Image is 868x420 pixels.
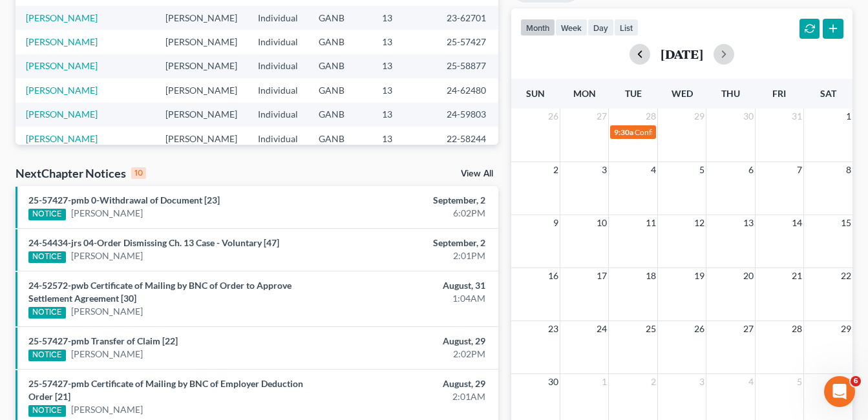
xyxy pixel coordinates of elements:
a: 25-57427-pmb Transfer of Claim [22] [28,335,178,346]
span: 4 [747,374,755,390]
div: 10 [131,167,146,179]
div: NextChapter Notices [16,165,146,181]
div: 2:01AM [342,390,485,403]
span: 9:30a [614,127,633,137]
span: 22 [840,268,852,284]
span: 27 [742,321,755,337]
div: 1:04AM [342,292,485,305]
span: 8 [845,162,852,178]
div: September, 2 [342,194,485,207]
td: [PERSON_NAME] [155,78,248,102]
div: NOTICE [28,209,66,220]
span: 6 [851,376,861,386]
span: 7 [796,162,803,178]
td: Individual [248,54,308,78]
span: 11 [644,215,657,231]
div: NOTICE [28,350,66,361]
span: 6 [845,374,852,390]
td: Individual [248,30,308,54]
td: 13 [372,6,436,30]
td: 24-62480 [436,78,498,102]
span: 15 [840,215,852,231]
a: [PERSON_NAME] [26,109,98,120]
div: NOTICE [28,405,66,417]
span: 30 [742,109,755,124]
a: [PERSON_NAME] [71,305,143,318]
a: [PERSON_NAME] [26,12,98,23]
span: 25 [644,321,657,337]
td: 22-58244 [436,127,498,151]
span: 2 [552,162,560,178]
a: [PERSON_NAME] [26,85,98,96]
a: [PERSON_NAME] [71,249,143,262]
a: View All [461,169,493,178]
div: August, 29 [342,335,485,348]
span: 21 [790,268,803,284]
span: 31 [790,109,803,124]
td: Individual [248,127,308,151]
td: [PERSON_NAME] [155,103,248,127]
span: 17 [595,268,608,284]
div: August, 31 [342,279,485,292]
a: [PERSON_NAME] [26,133,98,144]
td: GANB [308,30,372,54]
span: Wed [672,88,693,99]
div: 2:01PM [342,249,485,262]
a: [PERSON_NAME] [26,60,98,71]
span: 6 [747,162,755,178]
a: [PERSON_NAME] [71,348,143,361]
h2: [DATE] [661,47,703,61]
a: 25-57427-pmb 0-Withdrawal of Document [23] [28,194,220,205]
span: Sat [820,88,836,99]
button: month [520,19,555,36]
span: 26 [547,109,560,124]
div: NOTICE [28,307,66,319]
td: GANB [308,127,372,151]
td: Individual [248,103,308,127]
td: 25-57427 [436,30,498,54]
div: 6:02PM [342,207,485,220]
td: 25-58877 [436,54,498,78]
span: 3 [600,162,608,178]
iframe: Intercom live chat [824,376,855,407]
div: August, 29 [342,377,485,390]
span: 24 [595,321,608,337]
button: list [614,19,639,36]
button: week [555,19,587,36]
span: 1 [845,109,852,124]
span: Tue [625,88,642,99]
span: Confirmation Hearing for [PERSON_NAME] [635,127,783,137]
span: Thu [721,88,740,99]
span: 26 [693,321,706,337]
span: 2 [650,374,657,390]
td: [PERSON_NAME] [155,127,248,151]
td: GANB [308,78,372,102]
td: GANB [308,6,372,30]
span: Mon [573,88,596,99]
a: 25-57427-pmb Certificate of Mailing by BNC of Employer Deduction Order [21] [28,378,303,402]
span: 12 [693,215,706,231]
td: 13 [372,54,436,78]
td: 13 [372,30,436,54]
td: Individual [248,78,308,102]
span: 5 [796,374,803,390]
td: [PERSON_NAME] [155,54,248,78]
td: 24-59803 [436,103,498,127]
span: 18 [644,268,657,284]
td: Individual [248,6,308,30]
span: 23 [547,321,560,337]
span: 29 [840,321,852,337]
td: [PERSON_NAME] [155,6,248,30]
span: 4 [650,162,657,178]
span: 9 [552,215,560,231]
div: September, 2 [342,236,485,249]
a: [PERSON_NAME] [71,403,143,416]
div: 2:02PM [342,348,485,361]
span: 16 [547,268,560,284]
td: 13 [372,127,436,151]
a: [PERSON_NAME] [26,36,98,47]
td: [PERSON_NAME] [155,30,248,54]
span: 13 [742,215,755,231]
span: 29 [693,109,706,124]
td: 23-62701 [436,6,498,30]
